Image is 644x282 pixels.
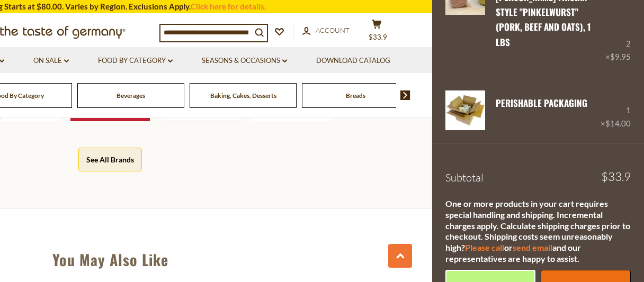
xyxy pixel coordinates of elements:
img: PERISHABLE Packaging [445,90,485,130]
a: Please call [465,242,504,252]
button: See All Brands [78,148,142,171]
span: $33.9 [369,33,387,41]
a: On Sale [33,55,69,67]
span: Subtotal [445,171,484,184]
a: send email [513,242,552,252]
a: PERISHABLE Packaging [496,96,587,110]
a: Food By Category [98,55,173,67]
a: Download Catalog [316,55,390,67]
span: $33.9 [601,171,631,183]
span: Account [316,26,350,34]
a: Seasons & Occasions [202,55,287,67]
button: $33.9 [361,19,392,46]
img: next arrow [400,90,410,100]
a: Baking, Cakes, Desserts [210,92,276,99]
span: $9.95 [610,52,631,61]
span: $14.00 [605,119,631,128]
div: 1 × [601,90,631,130]
a: Breads [346,92,365,99]
div: One or more products in your cart requires special handling and shipping. Incremental charges app... [445,198,631,265]
a: Account [302,25,350,37]
a: Beverages [117,92,145,99]
a: Click here for details. [191,2,266,11]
